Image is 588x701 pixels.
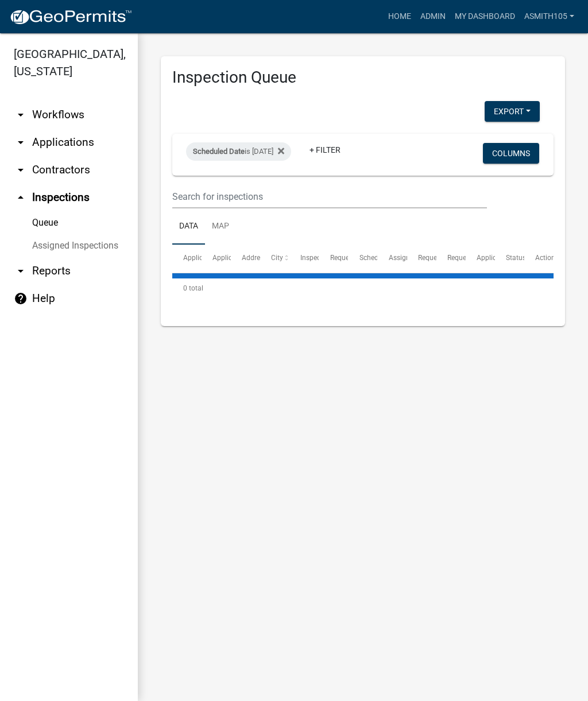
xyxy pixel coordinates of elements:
span: Application Description [477,254,549,262]
button: Columns [483,143,539,164]
a: Data [172,208,205,245]
i: arrow_drop_down [14,135,28,149]
datatable-header-cell: Assigned Inspector [377,245,407,272]
a: + Filter [300,140,350,160]
span: City [271,254,283,262]
datatable-header-cell: Inspection Type [289,245,319,272]
i: arrow_drop_up [14,191,28,204]
datatable-header-cell: Scheduled Time [348,245,377,272]
span: Inspection Type [300,254,349,262]
a: My Dashboard [450,6,520,28]
span: Address [242,254,267,262]
div: 0 total [172,274,554,303]
datatable-header-cell: Requested Date [319,245,348,272]
datatable-header-cell: Requestor Name [407,245,436,272]
i: help [14,292,28,305]
datatable-header-cell: Application Type [202,245,231,272]
span: Actions [535,254,559,262]
a: Admin [416,6,450,28]
a: Home [384,6,416,28]
datatable-header-cell: Application [172,245,202,272]
button: Export [485,101,540,122]
input: Search for inspections [172,185,487,208]
span: Scheduled Date [193,147,245,156]
div: is [DATE] [186,142,291,161]
datatable-header-cell: Status [495,245,524,272]
i: arrow_drop_down [14,163,28,177]
h3: Inspection Queue [172,68,554,87]
span: Application [183,254,219,262]
span: Status [506,254,526,262]
datatable-header-cell: Address [231,245,260,272]
i: arrow_drop_down [14,108,28,122]
span: Assigned Inspector [389,254,448,262]
a: asmith105 [520,6,579,28]
datatable-header-cell: Requestor Phone [436,245,466,272]
span: Requestor Name [418,254,470,262]
datatable-header-cell: Actions [524,245,554,272]
i: arrow_drop_down [14,264,28,278]
span: Scheduled Time [359,254,409,262]
span: Requested Date [330,254,378,262]
datatable-header-cell: City [260,245,289,272]
span: Requestor Phone [447,254,500,262]
span: Application Type [212,254,265,262]
datatable-header-cell: Application Description [466,245,495,272]
a: Map [205,208,236,245]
